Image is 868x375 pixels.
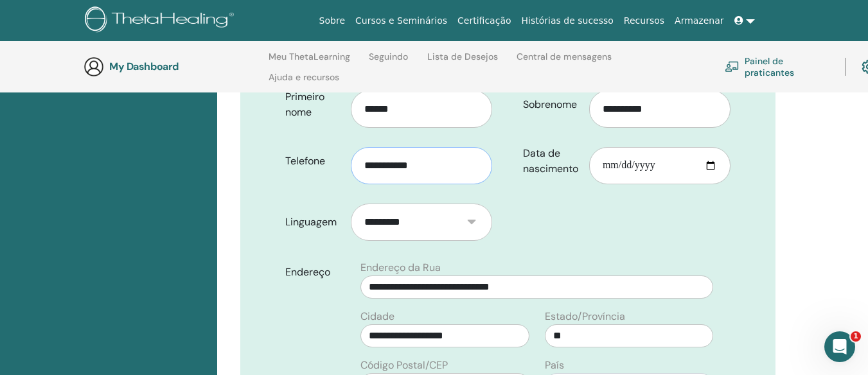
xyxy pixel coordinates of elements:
[452,9,516,33] a: Certificação
[109,60,238,73] h3: My Dashboard
[350,9,452,33] a: Cursos e Seminários
[369,51,408,72] a: Seguindo
[276,149,351,173] label: Telefone
[276,85,351,125] label: Primeiro nome
[360,260,441,275] label: Endereço da Rua
[669,9,729,33] a: Armazenar
[276,210,351,234] label: Linguagem
[513,141,589,181] label: Data de nascimento
[619,9,669,33] a: Recursos
[314,9,350,33] a: Sobre
[269,51,350,72] a: Meu ThetaLearning
[725,61,740,72] img: chalkboard-teacher.svg
[517,9,619,33] a: Histórias de sucesso
[725,53,829,81] a: Painel de praticantes
[545,309,625,324] label: Estado/Província
[269,72,339,92] a: Ajuda e recursos
[427,51,498,72] a: Lista de Desejos
[84,57,104,77] img: generic-user-icon.jpg
[517,51,612,72] a: Central de mensagens
[85,6,238,35] img: logo.png
[851,331,861,342] span: 1
[360,309,394,324] label: Cidade
[513,92,589,117] label: Sobrenome
[276,260,353,284] label: Endereço
[545,358,564,373] label: País
[360,358,448,373] label: Código Postal/CEP
[824,331,855,362] iframe: Intercom live chat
